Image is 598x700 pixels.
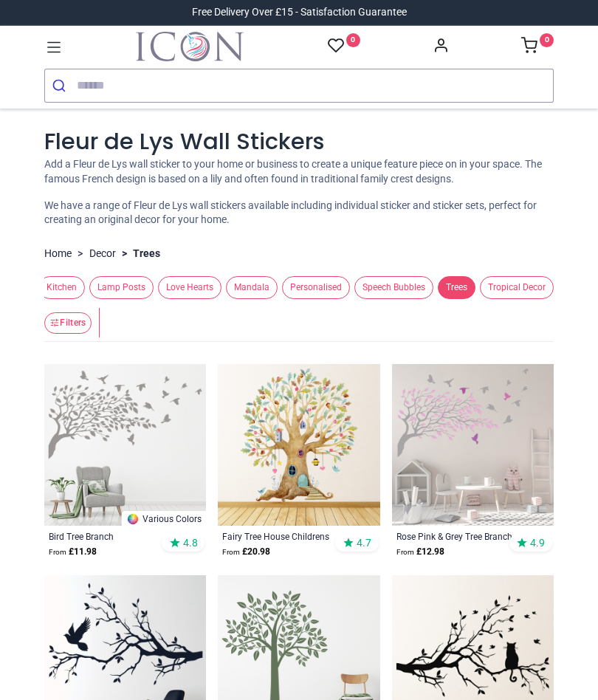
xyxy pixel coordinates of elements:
a: Fairy Tree House Childrens [222,530,345,542]
span: Tropical Decor [480,276,554,299]
a: Home [44,247,72,261]
span: > [116,247,133,261]
a: Rose Pink & Grey Tree Branch [396,530,519,542]
sup: 0 [540,33,554,47]
strong: £ 11.98 [49,545,97,559]
p: We have a range of Fleur de Lys wall stickers available including individual sticker and sticker ... [44,199,554,227]
span: 4.9 [530,536,545,549]
strong: £ 20.98 [222,545,270,559]
span: Trees [438,276,475,299]
img: Icon Wall Stickers [136,32,244,61]
img: Color Wheel [126,512,140,526]
sup: 0 [346,33,360,47]
span: 4.8 [183,536,198,549]
span: 4.7 [357,536,371,549]
span: Love Hearts [158,276,221,299]
button: Submit [45,69,77,102]
button: Kitchen [34,276,85,299]
span: From [222,548,240,556]
a: Bird Tree Branch [49,530,171,542]
span: Personalised [282,276,350,299]
a: 0 [521,41,554,53]
a: Various Colors [122,511,206,526]
span: From [396,548,414,556]
button: Tropical Decor [475,276,554,299]
img: Fairy Tree House Childrens Wall Sticker [218,364,379,526]
a: Decor [89,247,116,261]
strong: £ 12.98 [396,545,444,559]
div: Free Delivery Over £15 - Satisfaction Guarantee [192,5,407,20]
button: Lamp Posts [85,276,154,299]
span: Lamp Posts [89,276,154,299]
button: Mandala [221,276,278,299]
button: Speech Bubbles [350,276,433,299]
button: Filters [44,312,92,334]
button: Love Hearts [154,276,221,299]
h1: Fleur de Lys Wall Stickers [44,126,554,158]
a: Logo of Icon Wall Stickers [136,32,244,61]
a: Account Info [433,41,449,53]
span: Kitchen [38,276,85,299]
span: > [72,247,89,261]
span: From [49,548,66,556]
li: Trees [116,247,160,261]
img: Bird Tree Branch Wall Sticker [44,364,206,526]
button: Personalised [278,276,350,299]
span: Speech Bubbles [354,276,433,299]
a: 0 [328,37,360,55]
img: Rose Pink & Grey Tree Branch Wall Sticker [392,364,554,526]
button: Trees [433,276,475,299]
p: Add a Fleur de Lys wall sticker to your home or business to create a unique feature piece on in y... [44,157,554,186]
span: Mandala [226,276,278,299]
